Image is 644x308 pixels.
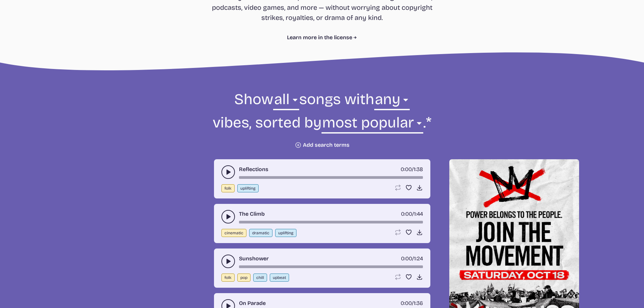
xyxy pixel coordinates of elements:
button: folk [221,274,235,282]
div: song-time-bar [239,265,423,268]
button: play-pause toggle [221,165,235,179]
button: Loop [395,184,401,191]
a: Sunshower [239,255,269,263]
button: chill [253,274,267,282]
span: timer [401,255,412,262]
div: / [401,255,423,263]
a: The Climb [239,210,265,218]
button: dramatic [249,229,272,237]
div: / [401,165,423,173]
button: play-pause toggle [221,210,235,223]
button: Loop [395,229,401,236]
button: Favorite [405,274,412,280]
a: Learn more in the license [287,33,357,42]
span: 1:38 [414,166,423,172]
div: song-time-bar [239,221,423,223]
button: cinematic [221,229,246,237]
div: song-time-bar [239,176,423,179]
button: folk [221,184,235,192]
button: Favorite [405,184,412,191]
div: / [401,299,423,307]
button: uplifting [275,229,296,237]
select: sorting [321,113,423,136]
span: timer [401,300,412,306]
select: genre [273,90,299,113]
button: pop [237,274,251,282]
button: uplifting [237,184,259,192]
span: 1:36 [414,300,423,306]
select: vibe [374,90,410,113]
button: Loop [395,274,401,280]
form: Show songs with vibes, sorted by . [138,90,506,148]
a: On Parade [239,299,266,307]
span: 1:24 [414,255,423,262]
button: upbeat [270,274,289,282]
span: timer [401,211,412,217]
button: Favorite [405,229,412,236]
button: play-pause toggle [221,255,235,268]
a: Reflections [239,165,268,173]
div: / [401,210,423,218]
button: Add search terms [295,142,350,148]
span: timer [401,166,412,172]
span: 1:44 [414,211,423,217]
